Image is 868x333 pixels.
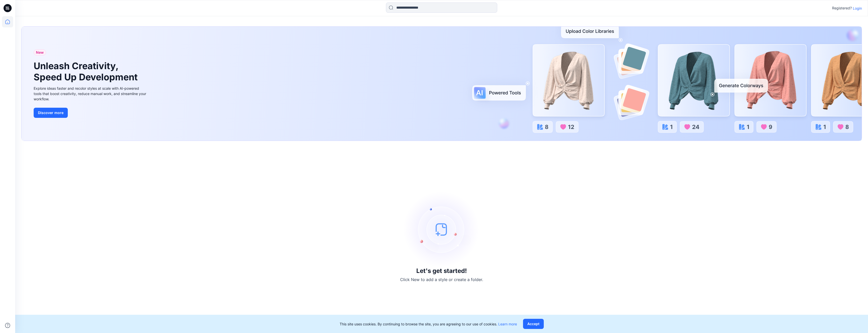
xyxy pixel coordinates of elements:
[400,276,483,283] p: Click New to add a style or create a folder.
[34,86,147,102] div: Explore ideas faster and recolor styles at scale with AI-powered tools that boost creativity, red...
[34,108,147,118] a: Discover more
[832,5,852,11] p: Registered?
[404,191,480,267] img: empty-state-image.svg
[416,267,467,274] h3: Let's get started!
[340,321,517,327] p: This site uses cookies. By continuing to browse the site, you are agreeing to our use of cookies.
[34,108,68,118] button: Discover more
[853,6,862,11] p: Login
[34,61,140,82] h1: Unleash Creativity, Speed Up Development
[523,319,544,329] button: Accept
[36,49,44,55] span: New
[498,322,517,326] a: Learn more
